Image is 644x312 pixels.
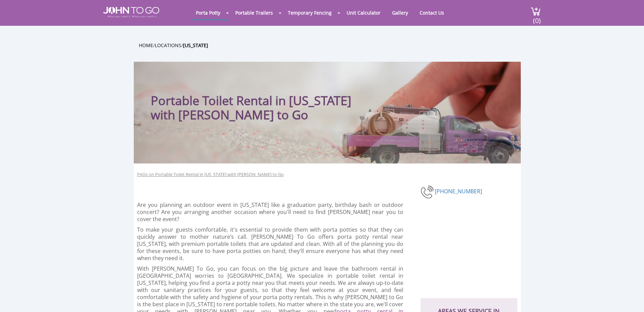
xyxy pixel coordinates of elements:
[283,6,337,19] a: Temporary Fencing
[415,6,449,19] a: Contact Us
[617,285,644,312] button: Live Chat
[531,7,541,16] img: cart a
[137,226,404,262] p: To make your guests comfortable, it's essential to provide them with porta potties so that they c...
[155,42,181,48] a: Locations
[387,6,413,19] a: Gallery
[435,187,482,195] a: [PHONE_NUMBER]
[151,75,370,122] h1: Portable Toilet Rental in [US_STATE] with [PERSON_NAME] to Go
[139,42,153,48] a: Home
[421,184,435,199] img: phone-number
[191,6,225,19] a: Porta Potty
[230,6,278,19] a: Portable Trailers
[137,171,284,178] a: FAQs on Portable Toilet Rental in [US_STATE] with [PERSON_NAME] to Go
[137,201,404,223] p: Are you planning an outdoor event in [US_STATE] like a graduation party, birthday bash or outdoor...
[139,41,526,49] ul: / /
[183,42,208,48] a: [US_STATE]
[334,100,517,163] img: Truck
[533,11,541,25] span: (0)
[103,7,159,18] img: JOHN to go
[342,6,386,19] a: Unit Calculator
